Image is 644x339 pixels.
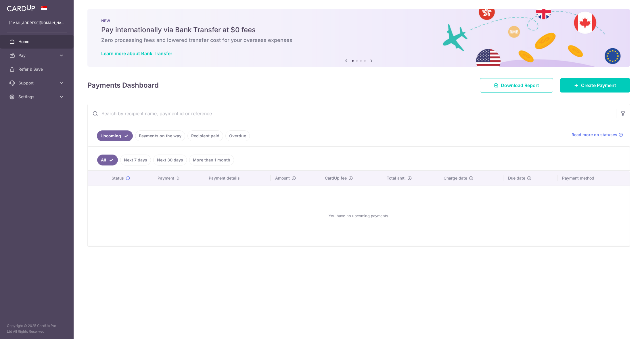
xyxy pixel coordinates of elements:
span: Pay [18,53,56,58]
span: Amount [275,175,290,181]
th: Payment method [557,171,630,186]
a: Recipient paid [187,130,223,141]
a: Learn more about Bank Transfer [101,51,172,56]
span: Support [18,80,56,86]
th: Payment details [204,171,271,186]
a: Create Payment [560,78,630,93]
a: Read more on statuses [572,132,623,138]
span: Refer & Save [18,66,56,72]
h4: Payments Dashboard [87,80,159,90]
h5: Pay internationally via Bank Transfer at $0 fees [101,25,616,34]
span: Settings [18,94,56,100]
span: Read more on statuses [572,132,617,138]
span: Home [18,39,56,45]
a: Download Report [480,78,553,93]
a: Payments on the way [135,130,185,141]
span: Due date [508,175,525,181]
span: Status [112,175,124,181]
span: Charge date [444,175,467,181]
p: [EMAIL_ADDRESS][DOMAIN_NAME] [9,20,64,26]
span: CardUp fee [325,175,347,181]
a: Next 7 days [120,155,151,165]
a: Overdue [225,130,250,141]
span: Total amt. [387,175,406,181]
p: NEW [101,18,616,23]
input: Search by recipient name, payment id or reference [88,104,616,123]
a: Next 30 days [153,155,187,165]
img: Bank transfer banner [87,9,630,67]
span: Create Payment [581,82,616,89]
a: All [97,155,118,165]
span: Download Report [501,82,539,89]
div: You have no upcoming payments. [95,190,623,241]
img: CardUp [7,5,35,11]
h6: Zero processing fees and lowered transfer cost for your overseas expenses [101,37,616,44]
a: Upcoming [97,130,133,141]
a: More than 1 month [189,155,234,165]
th: Payment ID [153,171,204,186]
